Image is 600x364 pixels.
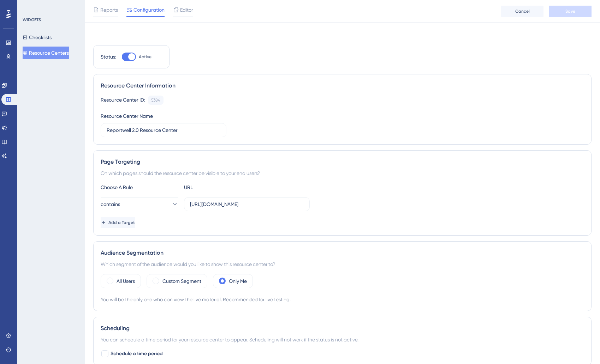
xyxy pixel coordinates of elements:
button: Save [549,6,592,17]
span: contains [101,200,120,208]
div: Which segment of the audience would you like to show this resource center to? [101,260,584,268]
iframe: UserGuiding AI Assistant Launcher [570,336,592,357]
span: Active [139,54,152,60]
input: yourwebsite.com/path [190,200,304,208]
div: On which pages should the resource center be visible to your end users? [101,169,584,177]
div: 5384 [151,97,160,103]
label: Only Me [229,277,247,285]
div: You will be the only one who can view the live material. Recommended for live testing. [101,295,584,304]
div: Scheduling [101,324,584,333]
div: Status: [101,53,116,61]
button: contains [101,197,178,211]
span: Schedule a time period [111,350,163,358]
div: Audience Segmentation [101,249,584,257]
div: Resource Center Name [101,112,153,120]
label: Custom Segment [162,277,201,285]
span: Save [565,8,575,14]
div: WIDGETS [23,17,41,23]
button: Add a Target [101,217,135,228]
div: You can schedule a time period for your resource center to appear. Scheduling will not work if th... [101,335,584,344]
button: Checklists [23,31,52,44]
span: Add a Target [108,220,135,225]
div: Page Targeting [101,158,584,166]
div: Resource Center Information [101,81,584,90]
button: Resource Centers [23,47,69,59]
span: Editor [180,6,193,14]
div: Resource Center ID: [101,96,145,105]
button: Cancel [501,6,543,17]
span: Cancel [515,8,530,14]
label: All Users [117,277,135,285]
div: URL [184,183,262,192]
input: Type your Resource Center name [107,126,220,134]
span: Reports [100,6,118,14]
div: Choose A Rule [101,183,178,192]
span: Configuration [133,6,165,14]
